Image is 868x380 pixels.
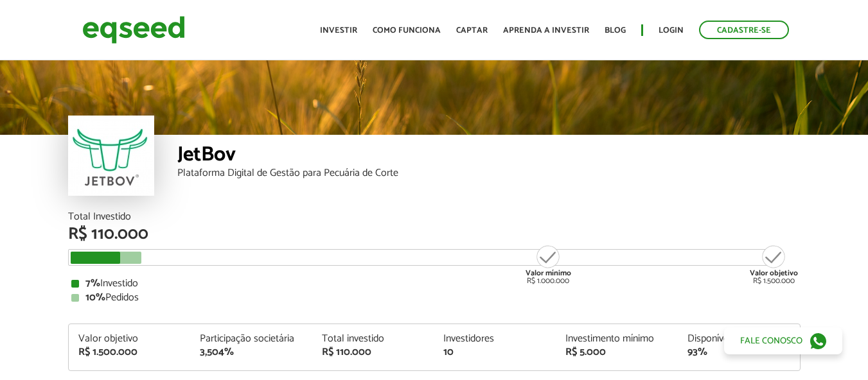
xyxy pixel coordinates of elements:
a: Login [659,26,684,35]
div: Plataforma Digital de Gestão para Pecuária de Corte [177,168,801,178]
img: EqSeed [82,13,185,47]
a: Captar [456,26,488,35]
div: Investidores [443,334,546,344]
div: Investimento mínimo [565,334,668,344]
div: Total Investido [68,212,801,222]
div: JetBov [177,144,801,168]
a: Fale conosco [724,327,842,354]
div: 3,504% [200,347,303,358]
div: R$ 1.500.000 [78,347,181,358]
div: Participação societária [200,334,303,344]
a: Investir [320,26,357,35]
div: R$ 1.500.000 [750,244,798,285]
strong: 7% [85,275,100,292]
div: Pedidos [71,293,797,303]
strong: 10% [85,289,105,306]
strong: Valor mínimo [526,267,571,279]
a: Blog [605,26,626,35]
div: Investido [71,279,797,289]
div: Valor objetivo [78,334,181,344]
a: Aprenda a investir [503,26,589,35]
div: R$ 110.000 [68,226,801,243]
a: Como funciona [373,26,441,35]
div: 93% [687,347,790,358]
div: 10 [443,347,546,358]
div: Total investido [322,334,425,344]
div: R$ 110.000 [322,347,425,358]
div: R$ 5.000 [565,347,668,358]
a: Cadastre-se [699,21,789,39]
strong: Valor objetivo [750,267,798,279]
div: R$ 1.000.000 [524,244,572,285]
